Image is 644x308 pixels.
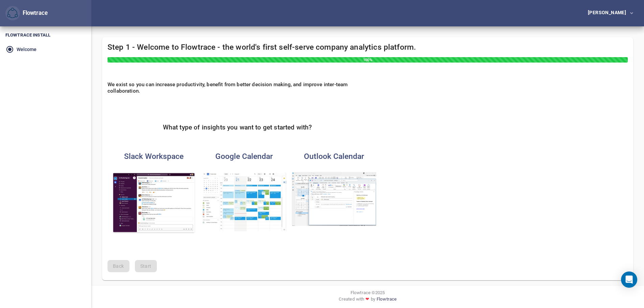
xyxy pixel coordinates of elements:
[364,296,371,302] span: ❤
[108,148,200,238] button: Slack WorkspaceSlack Workspace analytics
[202,152,286,161] h4: Google Calendar
[163,124,312,132] h5: What type of insights you want to get started with?
[371,296,375,305] span: by
[112,152,196,161] h4: Slack Workspace
[292,152,376,161] h4: Outlook Calendar
[588,10,629,15] div: [PERSON_NAME]
[198,148,290,235] button: Google CalendarGoogle Calendar analytics
[202,172,286,231] img: Google Calendar analytics
[97,296,639,305] div: Created with
[20,9,48,17] div: Flowtrace
[108,57,628,63] div: 100%
[377,296,397,305] a: Flowtrace
[5,6,20,21] button: Flowtrace
[288,148,380,230] button: Outlook CalendarOutlook Calendar analytics
[292,172,376,226] img: Outlook Calendar analytics
[351,289,385,296] span: Flowtrace © 2025
[108,81,367,94] h6: We exist so you can increase productivity, benefit from better decision making, and improve inter...
[108,43,628,63] h4: Step 1 - Welcome to Flowtrace - the world's first self-serve company analytics platform.
[7,8,18,19] img: Flowtrace
[621,271,637,288] div: Open Intercom Messenger
[5,6,48,21] div: Flowtrace
[577,7,639,20] button: [PERSON_NAME]
[112,172,196,234] img: Slack Workspace analytics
